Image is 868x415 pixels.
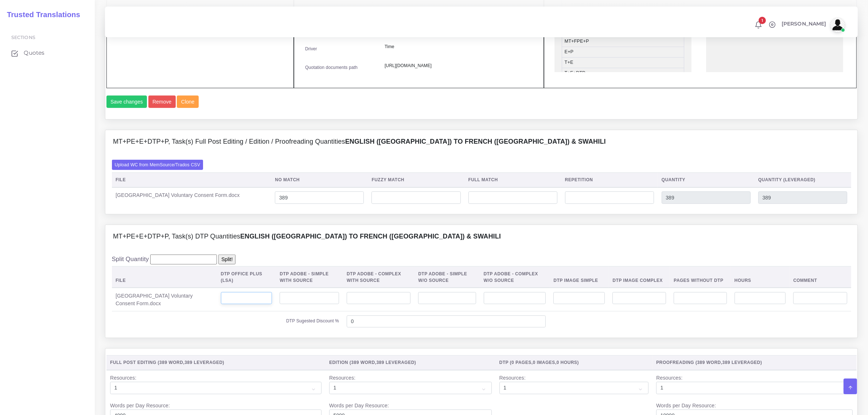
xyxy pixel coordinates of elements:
label: Quotation documents path [305,64,358,71]
a: Clone [177,96,200,108]
th: Hours [731,267,789,288]
div: MT+PE+E+DTP+P, Task(s) Full Post Editing / Edition / Proofreading QuantitiesEnglish ([GEOGRAPHIC_... [105,130,857,154]
span: 389 Leveraged [184,360,222,365]
img: avatar [830,18,845,32]
a: Quotes [5,45,89,61]
th: DTP ( , , ) [495,355,653,370]
h2: Trusted Translations [2,10,80,19]
div: MT+PE+E+DTP+P, Task(s) DTP QuantitiesEnglish ([GEOGRAPHIC_DATA]) TO French ([GEOGRAPHIC_DATA]) & ... [105,248,857,338]
th: File [112,267,217,288]
span: 0 Images [533,360,555,365]
th: Edition ( , ) [325,355,495,370]
label: Split Quantity [112,255,149,264]
p: Time [385,43,533,51]
input: Split! [218,255,236,264]
span: [PERSON_NAME] [782,21,826,26]
th: DTP Image Complex [609,267,670,288]
th: DTP Adobe - Simple With Source [276,267,343,288]
th: No Match [271,172,368,187]
span: 389 Word [697,360,721,365]
th: DTP Adobe - Complex With Source [343,267,414,288]
th: Full Match [464,172,561,187]
button: Clone [177,96,199,108]
button: Remove [148,96,176,108]
a: [PERSON_NAME]avatar [778,18,848,32]
th: DTP Adobe - Simple W/O Source [414,267,480,288]
td: [GEOGRAPHIC_DATA] Voluntary Consent Form.docx [112,288,217,311]
span: 0 Hours [557,360,577,365]
span: 0 Pages [511,360,532,365]
a: 1 [752,21,765,29]
h4: MT+PE+E+DTP+P, Task(s) Full Post Editing / Edition / Proofreading Quantities [113,138,606,146]
th: Repetition [561,172,658,187]
span: 1 [759,17,766,24]
span: Quotes [24,49,44,57]
p: [URL][DOMAIN_NAME] [385,62,533,70]
span: 389 Leveraged [377,360,414,365]
b: English ([GEOGRAPHIC_DATA]) TO French ([GEOGRAPHIC_DATA]) & Swahili [240,233,501,240]
a: Trusted Translations [2,9,80,21]
b: English ([GEOGRAPHIC_DATA]) TO French ([GEOGRAPHIC_DATA]) & Swahili [345,138,606,145]
th: DTP Adobe - Complex W/O Source [480,267,550,288]
label: Upload WC from MemSource/Trados CSV [112,160,203,170]
h4: MT+PE+E+DTP+P, Task(s) DTP Quantities [113,233,501,241]
th: Proofreading ( , ) [653,355,857,370]
label: DTP Sugested Discount % [286,318,339,324]
span: 389 Word [159,360,183,365]
li: T+E+DTP [562,68,684,79]
span: 389 Leveraged [723,360,760,365]
td: [GEOGRAPHIC_DATA] Voluntary Consent Form.docx [112,187,271,208]
span: Sections [11,35,35,40]
span: 389 Word [351,360,375,365]
th: Pages Without DTP [670,267,731,288]
th: Fuzzy Match [368,172,464,187]
li: T+E [562,57,684,68]
th: Quantity [658,172,754,187]
label: Driver [305,46,317,52]
li: E+P [562,47,684,58]
button: Save changes [106,96,147,108]
th: Quantity (Leveraged) [754,172,851,187]
th: DTP Image Simple [550,267,609,288]
th: Full Post Editing ( , ) [106,355,326,370]
th: File [112,172,271,187]
li: MT+FPE+P [562,36,684,47]
div: MT+PE+E+DTP+P, Task(s) DTP QuantitiesEnglish ([GEOGRAPHIC_DATA]) TO French ([GEOGRAPHIC_DATA]) & ... [105,225,857,248]
th: Comment [790,267,851,288]
a: Remove [148,96,177,108]
div: MT+PE+E+DTP+P, Task(s) Full Post Editing / Edition / Proofreading QuantitiesEnglish ([GEOGRAPHIC_... [105,154,857,214]
th: DTP Office Plus (LSA) [217,267,276,288]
